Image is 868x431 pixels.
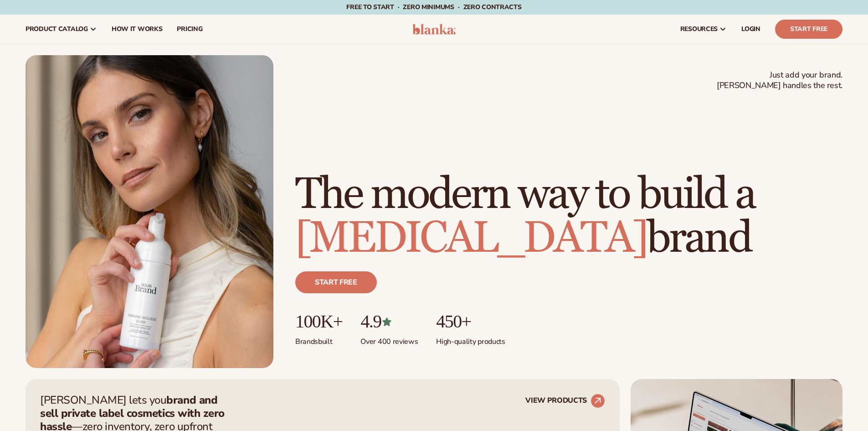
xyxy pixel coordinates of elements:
[741,26,760,33] span: LOGIN
[360,332,418,347] p: Over 400 reviews
[673,15,734,44] a: resources
[169,15,210,44] a: pricing
[717,70,842,91] span: Just add your brand. [PERSON_NAME] handles the rest.
[295,173,842,260] h1: The modern way to build a brand
[525,394,605,408] a: VIEW PRODUCTS
[295,332,342,347] p: Brands built
[295,271,377,293] a: Start free
[295,212,647,265] span: [MEDICAL_DATA]
[436,332,505,347] p: High-quality products
[360,312,418,332] p: 4.9
[436,312,505,332] p: 450+
[775,20,842,39] a: Start Free
[412,24,456,35] img: logo
[346,3,521,11] span: Free to start · ZERO minimums · ZERO contracts
[26,26,88,33] span: product catalog
[18,15,104,44] a: product catalog
[104,15,170,44] a: How It Works
[177,26,202,33] span: pricing
[734,15,768,44] a: LOGIN
[112,26,163,33] span: How It Works
[295,312,342,332] p: 100K+
[26,55,273,368] img: Female holding tanning mousse.
[680,26,718,33] span: resources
